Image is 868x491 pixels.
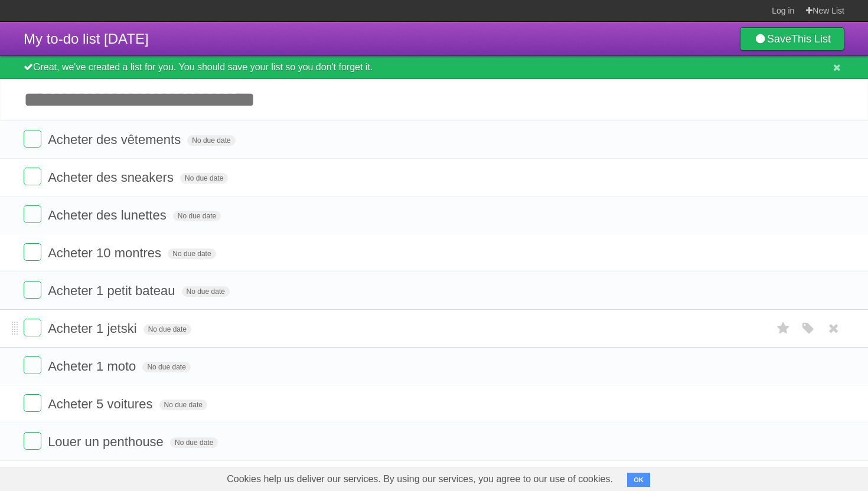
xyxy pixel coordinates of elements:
span: Acheter 5 voitures [48,397,155,411]
span: Cookies help us deliver our services. By using our services, you agree to our use of cookies. [215,467,625,491]
label: Done [24,394,41,412]
label: Done [24,130,41,148]
label: Done [24,205,41,223]
span: No due date [182,286,230,297]
span: Acheter 1 moto [48,359,139,374]
label: Done [24,281,41,299]
span: No due date [180,173,228,184]
span: Acheter des vêtements [48,132,184,147]
span: Louer un penthouse [48,434,167,449]
button: OK [627,473,650,487]
span: No due date [187,135,235,146]
label: Done [24,168,41,185]
label: Done [24,356,41,374]
span: No due date [173,211,221,221]
span: No due date [159,400,207,410]
label: Done [24,319,41,336]
span: Acheter des lunettes [48,208,169,222]
span: No due date [170,437,218,448]
label: Done [24,243,41,261]
span: Acheter 10 montres [48,245,164,260]
span: Acheter 1 petit bateau [48,283,178,298]
span: No due date [168,248,216,259]
label: Star task [772,319,795,338]
span: Acheter des sneakers [48,170,177,185]
span: No due date [143,324,191,335]
span: No due date [142,362,190,372]
span: My to-do list [DATE] [24,31,149,47]
span: Acheter 1 jetski [48,321,139,336]
b: This List [791,33,831,45]
a: SaveThis List [740,27,844,51]
label: Done [24,432,41,450]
